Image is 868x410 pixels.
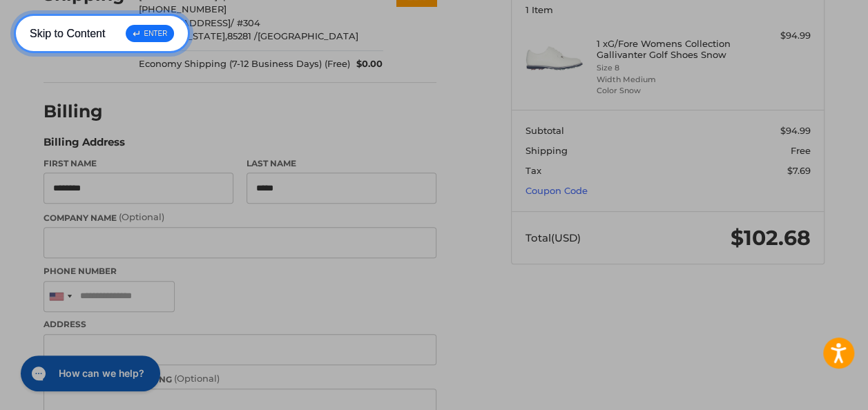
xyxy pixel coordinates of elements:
[597,38,736,61] h4: 1 x G/Fore Womens Collection Gallivanter Golf Shoes Snow
[597,62,736,74] li: Size 8
[44,282,76,311] div: United States: +1
[44,265,436,277] label: Phone Number
[258,30,358,41] span: [GEOGRAPHIC_DATA]
[525,145,568,156] span: Shipping
[44,211,436,224] label: Company Name
[44,135,125,157] legend: Billing Address
[525,185,588,196] a: Coupon Code
[525,165,541,176] span: Tax
[139,57,350,71] span: Economy Shipping (7-12 Business Days) (Free)
[739,29,810,43] div: $94.99
[350,57,383,71] span: $0.00
[14,351,164,396] iframe: Gorgias live chat messenger
[44,101,124,122] h2: Billing
[231,17,260,28] span: / #304
[174,373,220,384] small: (Optional)
[44,318,436,331] label: Address
[139,17,231,28] span: [STREET_ADDRESS]
[780,125,811,136] span: $94.99
[525,4,811,15] h3: 1 Item
[139,3,226,14] span: [PHONE_NUMBER]
[597,85,736,97] li: Color Snow
[44,372,436,386] label: Apartment/Suite/Building
[44,157,233,170] label: First Name
[525,125,564,136] span: Subtotal
[227,30,258,41] span: 85281 /
[597,74,736,86] li: Width Medium
[173,30,227,41] span: [US_STATE],
[247,157,436,170] label: Last Name
[791,145,811,156] span: Free
[525,231,581,244] span: Total (USD)
[787,165,811,176] span: $7.69
[119,211,164,222] small: (Optional)
[754,373,868,410] iframe: Google Customer Reviews
[731,225,811,251] span: $102.68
